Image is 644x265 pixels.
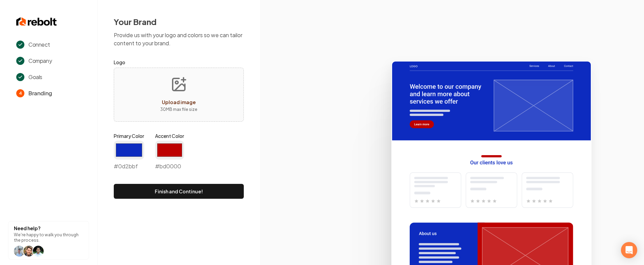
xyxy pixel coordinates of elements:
div: #0d2bbf [114,141,144,170]
label: Logo [114,58,244,66]
div: Open Intercom Messenger [621,242,637,258]
span: Company [28,57,52,65]
strong: Need help? [14,225,41,231]
label: Primary Color [114,132,144,139]
button: Finish and Continue! [114,184,244,199]
img: help icon arwin [33,246,44,257]
span: 4 [16,89,24,97]
label: Accent Color [155,132,184,139]
button: Upload image [155,71,203,118]
span: Goals [28,73,42,81]
span: Branding [28,89,52,97]
p: We're happy to walk you through the process. [14,232,83,243]
h2: Your Brand [114,16,244,27]
p: Provide us with your logo and colors so we can tailor content to your brand. [114,31,244,47]
img: Rebolt Logo [16,16,57,27]
button: Need help?We're happy to walk you through the process.help icon Willhelp icon Willhelp icon arwin [8,221,89,260]
img: help icon Will [23,246,34,257]
span: Connect [28,41,50,49]
img: help icon Will [14,246,25,257]
span: Upload image [162,99,196,105]
p: 30 MB max file size [160,106,197,113]
div: #bd0000 [155,141,184,170]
